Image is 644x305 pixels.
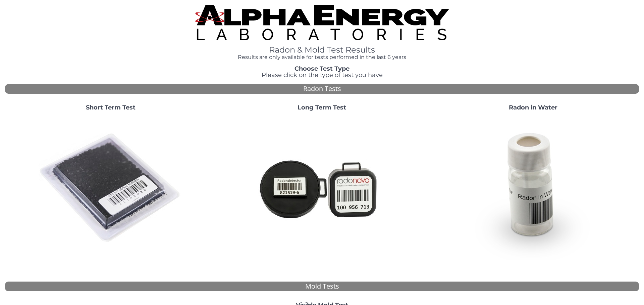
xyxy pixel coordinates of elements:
img: Radtrak2vsRadtrak3.jpg [250,116,394,260]
strong: Short Term Test [86,104,136,111]
div: Mold Tests [5,282,639,291]
h1: Radon & Mold Test Results [195,46,449,54]
strong: Choose Test Type [294,65,350,72]
strong: Radon in Water [509,104,557,111]
strong: Long Term Test [298,104,346,111]
h4: Results are only available for tests performed in the last 6 years [195,54,449,60]
img: ShortTerm.jpg [39,116,183,260]
div: Radon Tests [5,84,639,94]
img: RadoninWater.jpg [461,116,605,260]
img: TightCrop.jpg [195,5,449,40]
span: Please click on the type of test you have [262,71,383,79]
